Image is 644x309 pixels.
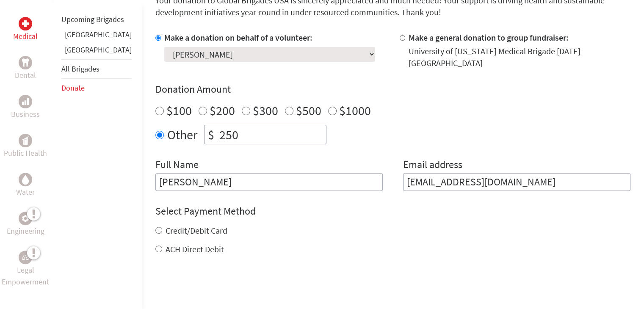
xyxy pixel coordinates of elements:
div: University of [US_STATE] Medical Brigade [DATE] [GEOGRAPHIC_DATA] [409,45,630,69]
a: DentalDental [15,56,36,81]
a: Legal EmpowermentLegal Empowerment [2,251,49,288]
img: Engineering [22,215,29,222]
a: [GEOGRAPHIC_DATA] [65,45,132,55]
label: $1000 [339,102,371,119]
p: Legal Empowerment [2,264,49,288]
a: MedicalMedical [13,17,38,42]
div: Dental [19,56,32,69]
label: Make a general donation to group fundraiser: [409,32,569,43]
label: $500 [296,102,321,119]
div: Legal Empowerment [19,251,32,264]
div: Engineering [19,212,32,225]
img: Water [22,174,29,184]
p: Dental [15,69,36,81]
img: Public Health [22,136,29,145]
a: Donate [61,83,85,93]
img: Business [22,98,29,105]
div: $ [205,125,218,144]
li: Donate [61,79,132,97]
a: All Brigades [61,64,100,74]
label: $100 [166,102,192,119]
img: Dental [22,58,29,66]
a: WaterWater [16,173,35,198]
p: Medical [13,30,38,42]
div: Water [19,173,32,186]
li: Honduras [61,44,132,59]
div: Business [19,95,32,108]
label: Other [167,125,197,144]
div: Medical [19,17,32,30]
label: $300 [253,102,278,119]
label: Make a donation on behalf of a volunteer: [164,32,312,43]
label: $200 [210,102,235,119]
a: [GEOGRAPHIC_DATA] [65,30,132,39]
input: Your Email [403,173,630,191]
label: Credit/Debit Card [166,225,227,236]
label: Email address [403,158,462,173]
a: Public HealthPublic Health [4,134,47,159]
img: Medical [22,20,29,27]
img: Legal Empowerment [22,255,29,260]
h4: Select Payment Method [155,204,630,218]
iframe: reCAPTCHA [155,272,284,305]
a: BusinessBusiness [11,95,40,120]
a: Upcoming Brigades [61,14,124,24]
p: Public Health [4,147,47,159]
p: Business [11,108,40,120]
label: ACH Direct Debit [166,244,224,254]
input: Enter Full Name [155,173,383,191]
div: Public Health [19,134,32,147]
li: Upcoming Brigades [61,10,132,29]
p: Water [16,186,35,198]
p: Engineering [7,225,44,237]
a: EngineeringEngineering [7,212,44,237]
input: Enter Amount [218,125,326,144]
li: All Brigades [61,59,132,79]
label: Full Name [155,158,199,173]
h4: Donation Amount [155,83,630,96]
li: Greece [61,29,132,44]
